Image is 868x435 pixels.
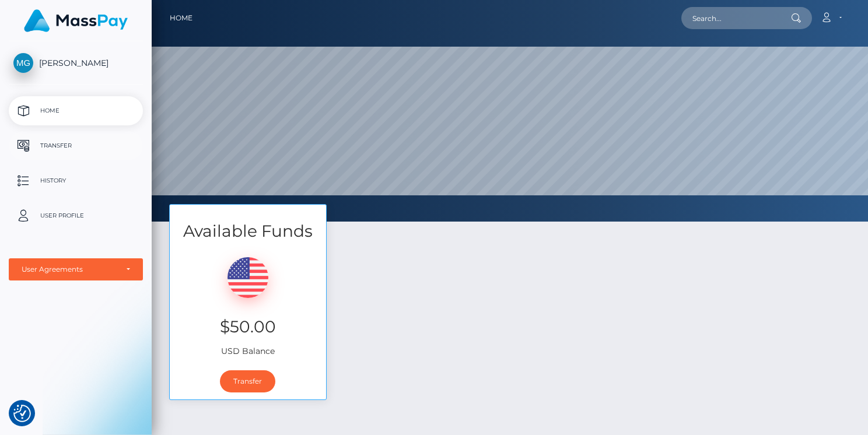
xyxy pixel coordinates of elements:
[9,166,143,195] a: History
[178,315,317,338] h3: $50.00
[681,7,791,29] input: Search...
[170,6,192,30] a: Home
[170,220,326,243] h3: Available Funds
[24,9,128,32] img: MassPay
[13,137,138,155] p: Transfer
[170,243,326,363] div: USD Balance
[228,257,268,298] img: USD.png
[22,265,117,274] div: User Agreements
[9,201,143,230] a: User Profile
[220,370,275,392] a: Transfer
[9,58,143,68] span: [PERSON_NAME]
[13,172,138,190] p: History
[9,96,143,125] a: Home
[13,405,31,422] img: Revisit consent button
[13,102,138,120] p: Home
[9,258,143,280] button: User Agreements
[13,405,31,422] button: Consent Preferences
[13,207,138,224] p: User Profile
[9,131,143,160] a: Transfer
